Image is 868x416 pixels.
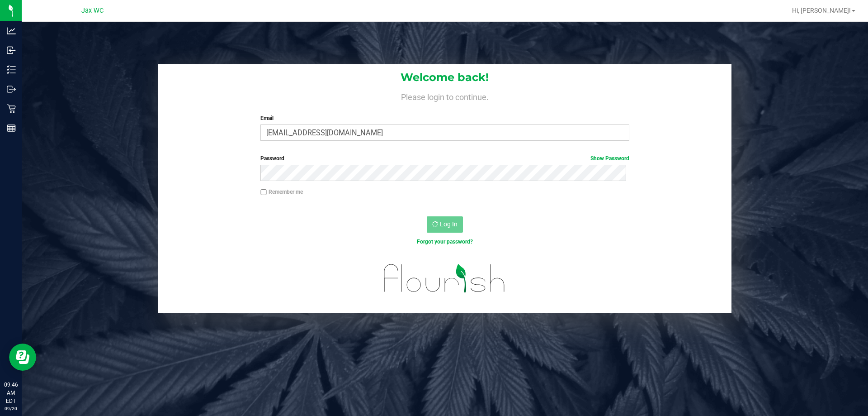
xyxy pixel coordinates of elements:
inline-svg: Retail [7,104,16,113]
h4: Please login to continue. [158,91,731,101]
p: 09/20 [4,405,18,412]
button: Log In [427,216,463,233]
p: 09:46 AM EDT [4,381,18,405]
span: Jax WC [81,7,104,14]
a: Show Password [590,155,629,162]
inline-svg: Outbound [7,85,16,94]
inline-svg: Inventory [7,65,16,74]
a: Forgot your password? [417,239,473,245]
label: Email [260,114,629,122]
span: Hi, [PERSON_NAME]! [792,7,851,14]
span: Password [260,155,284,162]
inline-svg: Reports [7,124,16,133]
img: flourish_logo.svg [373,255,516,301]
inline-svg: Analytics [7,26,16,35]
h1: Welcome back! [158,72,731,83]
iframe: Resource center [9,344,36,371]
input: Remember me [260,189,267,196]
span: Log In [440,220,458,228]
inline-svg: Inbound [7,46,16,55]
label: Remember me [260,188,303,196]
